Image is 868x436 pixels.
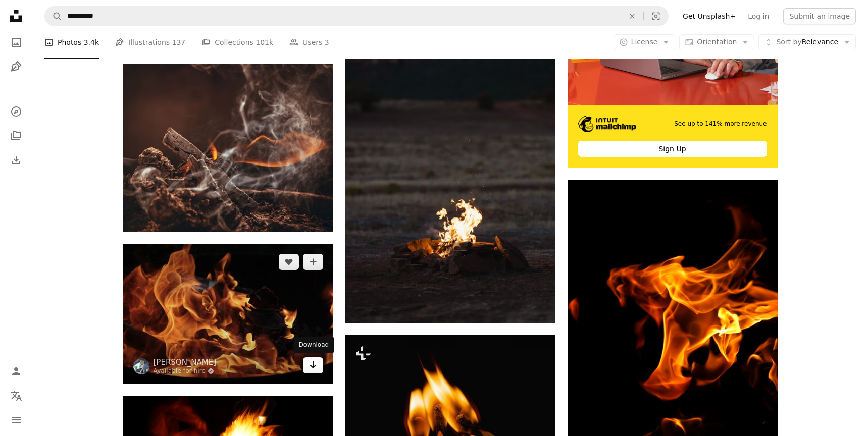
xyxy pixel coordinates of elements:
a: Illustrations [6,57,26,77]
span: Orientation [697,38,737,46]
span: Relevance [776,37,838,47]
img: file-1690386555781-336d1949dad1image [578,116,636,132]
a: Home — Unsplash [6,6,26,28]
a: Download [303,357,323,373]
button: Clear [621,7,643,26]
a: Log in / Sign up [6,361,26,381]
button: License [614,34,676,50]
a: Get Unsplash+ [677,8,742,24]
button: Submit an image [783,8,856,24]
span: 101k [256,37,273,48]
a: a close up of a fire on a black background [568,340,778,349]
img: fire in black steel frame [123,244,333,384]
button: Menu [6,410,26,430]
a: Collections [6,126,26,146]
button: Search Unsplash [45,7,62,26]
img: Go to Klemen Kuster's profile [133,358,149,374]
a: Log in [742,8,775,24]
a: Illustrations 137 [115,26,185,59]
span: See up to 141% more revenue [674,120,767,128]
a: Photos [6,32,26,52]
span: 3 [325,37,329,48]
span: Sort by [776,38,801,46]
a: burning wood on brown soil [123,143,333,152]
button: Like [279,254,299,270]
a: Three burning matches against a black background. [345,401,555,410]
button: Orientation [679,34,754,50]
a: a fire burning on a rock [345,160,555,169]
a: Available for hire [154,367,217,375]
form: Find visuals sitewide [44,6,669,26]
button: Sort byRelevance [758,34,856,50]
button: Language [6,386,26,406]
a: Users 3 [289,26,329,59]
a: Collections 101k [201,26,273,59]
button: Visual search [644,7,668,26]
a: Explore [6,101,26,122]
span: 137 [172,37,186,48]
a: fire in black steel frame [123,309,333,318]
div: Download [294,337,334,353]
div: Sign Up [578,141,767,157]
a: [PERSON_NAME] [154,357,217,367]
img: burning wood on brown soil [123,64,333,232]
a: Download History [6,150,26,170]
img: a fire burning on a rock [345,6,555,323]
span: License [631,38,658,46]
button: Add to Collection [303,254,323,270]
